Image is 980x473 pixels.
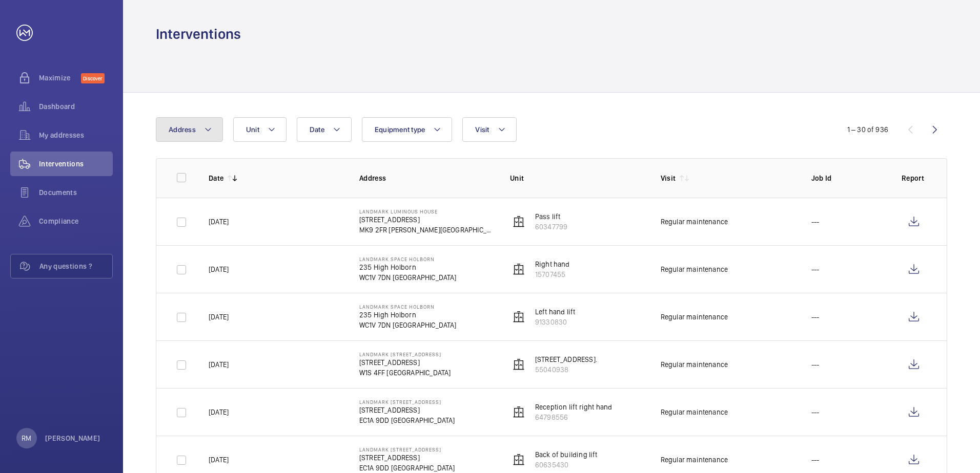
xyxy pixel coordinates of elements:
[811,455,820,465] p: ---
[513,454,525,466] img: elevator.svg
[297,117,352,142] button: Date
[375,125,425,134] span: Equipment type
[513,263,525,275] img: elevator.svg
[359,415,455,425] p: EC1A 9DD [GEOGRAPHIC_DATA]
[661,264,728,274] div: Regular maintenance
[81,73,105,83] span: Discover
[45,433,100,443] p: [PERSON_NAME]
[535,449,598,460] p: Back of building lift
[209,455,229,465] p: [DATE]
[156,25,241,44] h1: Interventions
[811,264,820,274] p: ---
[535,259,570,269] p: Right hand
[661,217,728,227] div: Regular maintenance
[359,357,451,368] p: [STREET_ADDRESS]
[359,405,455,415] p: [STREET_ADDRESS]
[359,351,451,357] p: Landmark [STREET_ADDRESS]
[39,130,113,140] span: My addresses
[359,446,455,453] p: Landmark [STREET_ADDRESS]
[535,412,612,422] p: 64798556
[169,125,196,134] span: Address
[209,359,229,370] p: [DATE]
[209,264,229,274] p: [DATE]
[359,368,451,378] p: W1S 4FF [GEOGRAPHIC_DATA]
[359,225,494,235] p: MK9 2FR [PERSON_NAME][GEOGRAPHIC_DATA]
[661,312,728,322] div: Regular maintenance
[209,217,229,227] p: [DATE]
[535,317,576,327] p: 91330830
[359,399,455,405] p: Landmark [STREET_ADDRESS]
[811,407,820,417] p: ---
[535,211,567,222] p: Pass lift
[209,312,229,322] p: [DATE]
[811,217,820,227] p: ---
[359,262,457,272] p: 235 High Holborn
[661,407,728,417] div: Regular maintenance
[310,125,324,134] span: Date
[39,187,113,198] span: Documents
[359,214,494,225] p: [STREET_ADDRESS]
[535,307,576,317] p: Left hand lift
[535,269,570,279] p: 15707455
[510,173,644,183] p: Unit
[359,256,457,262] p: Landmark Space Holborn
[535,460,598,470] p: 60635430
[462,117,516,142] button: Visit
[513,406,525,418] img: elevator.svg
[535,364,597,375] p: 55040938
[359,208,494,214] p: Landmark Luminous House
[902,173,926,183] p: Report
[811,359,820,370] p: ---
[359,463,455,473] p: EC1A 9DD [GEOGRAPHIC_DATA]
[362,117,453,142] button: Equipment type
[513,311,525,323] img: elevator.svg
[246,125,259,134] span: Unit
[661,359,728,370] div: Regular maintenance
[209,407,229,417] p: [DATE]
[359,272,457,283] p: WC1V 7DN [GEOGRAPHIC_DATA]
[661,173,676,183] p: Visit
[535,222,567,232] p: 60347799
[359,304,457,310] p: Landmark Space Holborn
[535,402,612,412] p: Reception lift right hand
[513,216,525,228] img: elevator.svg
[39,159,113,169] span: Interventions
[233,117,287,142] button: Unit
[39,73,81,83] span: Maximize
[811,173,885,183] p: Job Id
[661,455,728,465] div: Regular maintenance
[359,453,455,463] p: [STREET_ADDRESS]
[209,173,223,183] p: Date
[156,117,223,142] button: Address
[359,310,457,320] p: 235 High Holborn
[359,173,494,183] p: Address
[475,125,489,134] span: Visit
[359,320,457,330] p: WC1V 7DN [GEOGRAPHIC_DATA]
[847,124,888,135] div: 1 – 30 of 936
[39,101,113,112] span: Dashboard
[22,433,31,443] p: RM
[513,358,525,371] img: elevator.svg
[39,216,113,226] span: Compliance
[39,261,112,271] span: Any questions ?
[535,354,597,364] p: [STREET_ADDRESS].
[811,312,820,322] p: ---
